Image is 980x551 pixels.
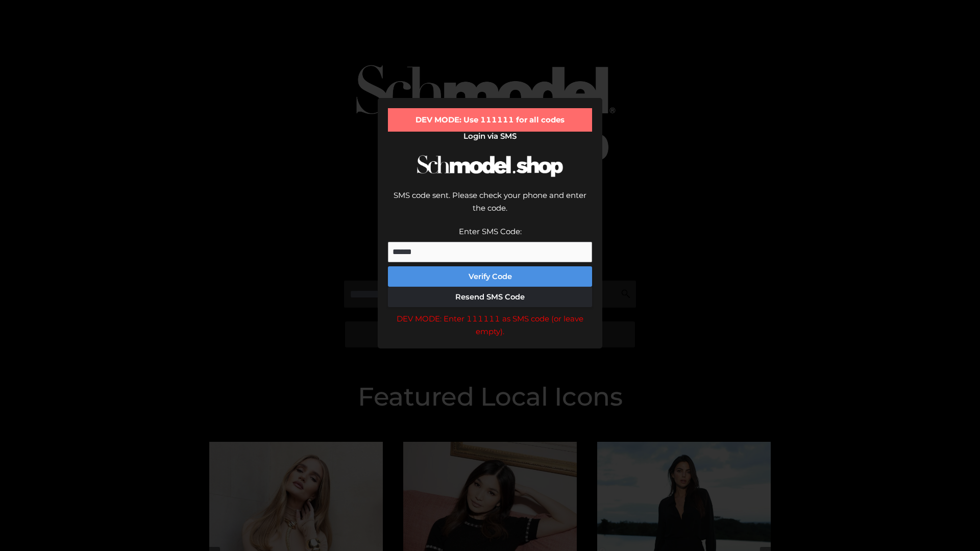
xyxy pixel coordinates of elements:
img: Schmodel Logo [413,146,567,186]
button: Verify Code [388,266,592,287]
div: DEV MODE: Use 111111 for all codes [388,108,592,132]
button: Resend SMS Code [388,287,592,307]
div: SMS code sent. Please check your phone and enter the code. [388,189,592,225]
div: DEV MODE: Enter 111111 as SMS code (or leave empty). [388,312,592,338]
h2: Login via SMS [388,132,592,141]
label: Enter SMS Code: [459,227,522,236]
